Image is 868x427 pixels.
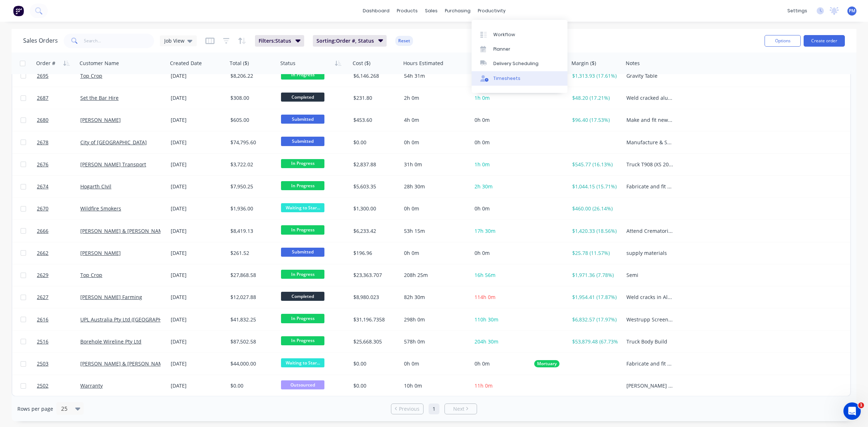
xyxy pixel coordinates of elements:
div: [DATE] [171,272,225,279]
span: 2680 [37,116,48,124]
div: 0h 0m [404,205,465,212]
div: $0.00 [230,382,273,389]
span: 0h 0m [475,116,490,123]
div: $1,044.15 (15.71%) [572,183,618,190]
div: [DATE] [171,161,225,168]
span: 0h 0m [475,360,490,367]
div: $1,313.93 (17.61%) [572,72,618,80]
button: Sorting:Order #, Status [313,35,387,47]
div: [DATE] [171,72,225,80]
span: 204h 30m [475,338,498,345]
div: 208h 25m [404,272,465,279]
button: Filters:Status [255,35,304,47]
a: Set the Bar Hire [80,94,119,101]
span: 2516 [37,338,48,345]
div: $44,000.00 [230,360,273,367]
div: 578h 0m [404,338,465,345]
iframe: Intercom live chat [843,402,861,420]
a: [PERSON_NAME] Transport [80,161,146,168]
div: Cost ($) [353,60,370,67]
span: Job View [164,37,184,44]
a: 2629 [37,264,80,286]
div: sales [421,5,441,16]
span: In Progress [281,336,324,345]
a: Warranty [80,382,103,389]
span: 2627 [37,294,48,301]
span: 0h 0m [475,139,490,146]
div: [DATE] [171,382,225,389]
div: Created Date [170,60,202,67]
div: Notes [626,60,640,67]
div: $6,832.57 (17.97%) [572,316,618,323]
div: $8,419.13 [230,227,273,235]
img: Factory [13,5,24,16]
span: 2687 [37,94,48,102]
div: 0h 0m [404,139,465,146]
div: $1,936.00 [230,205,273,212]
span: Waiting to Star... [281,203,324,212]
span: Next [453,405,464,413]
div: 10h 0m [404,382,465,389]
div: $261.52 [230,249,273,257]
div: $231.80 [353,94,396,102]
a: 2662 [37,242,80,264]
div: 31h 0m [404,161,465,168]
div: $8,980.023 [353,294,396,301]
a: Delivery Scheduling [472,56,567,71]
span: Completed [281,93,324,102]
span: Outsourced [281,380,324,389]
span: Submitted [281,137,324,146]
div: $25.78 (11.57%) [572,249,618,257]
div: [DATE] [171,94,225,102]
span: In Progress [281,159,324,168]
span: 1h 0m [475,161,490,168]
div: $8,206.22 [230,72,273,80]
span: Previous [399,405,420,413]
button: Reset [395,36,413,46]
div: $460.00 (26.14%) [572,205,618,212]
div: products [393,5,421,16]
span: 2503 [37,360,48,367]
a: Workflow [472,27,567,42]
div: Workflow [493,31,515,38]
div: [PERSON_NAME] van dropping when under load - diagnose, remove actuators to be sent away for repai... [626,382,673,389]
div: 298h 0m [404,316,465,323]
div: Fabricate and fit twin deck coffin stacker into Large electric Ford Van. [626,360,673,367]
a: Top Crop [80,272,102,278]
span: In Progress [281,225,324,234]
div: $74,795.60 [230,139,273,146]
div: $31,196.7358 [353,316,396,323]
a: Wildfire Smokers [80,205,121,212]
a: UPL Australia Pty Ltd ([GEOGRAPHIC_DATA]) [80,316,184,323]
div: [DATE] [171,338,225,345]
a: Top Crop [80,72,102,79]
span: PM [849,8,855,14]
span: In Progress [281,270,324,279]
div: Gravity Table [626,72,673,80]
span: Mortuary [537,360,557,367]
a: 2687 [37,87,80,109]
div: $6,233.42 [353,227,396,235]
div: [DATE] [171,294,225,301]
button: Create order [804,35,845,47]
a: Page 1 is your current page [429,403,439,414]
button: Options [765,35,801,47]
div: $1,420.33 (18.56%) [572,227,618,235]
span: 16h 56m [475,272,495,278]
span: 2676 [37,161,48,168]
a: 2680 [37,109,80,131]
div: [DATE] [171,249,225,257]
input: Search... [84,34,154,48]
div: 0h 0m [404,360,465,367]
div: [DATE] [171,227,225,235]
a: City of [GEOGRAPHIC_DATA] [80,139,147,146]
div: Planner [493,46,510,52]
div: $0.00 [353,139,396,146]
span: 17h 30m [475,227,495,234]
div: 0h 0m [404,249,465,257]
h1: Sales Orders [23,37,58,44]
div: Attend Crematorium, inspect and free up processor that was jammed. Fabricate and install racking ... [626,227,673,235]
a: 2666 [37,220,80,242]
div: Total ($) [230,60,249,67]
div: $605.00 [230,116,273,124]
